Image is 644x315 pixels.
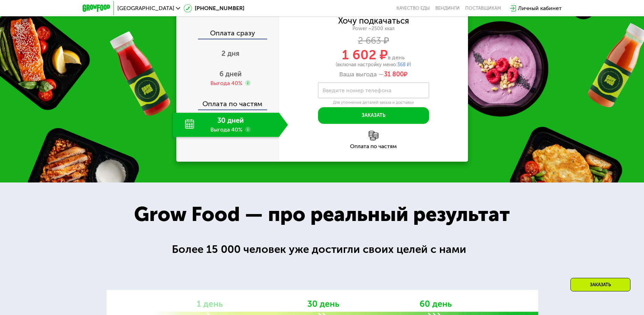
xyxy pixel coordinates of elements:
div: Power ~2500 ккал [279,26,468,32]
span: [GEOGRAPHIC_DATA] [117,6,174,11]
div: Заказать [570,278,630,291]
span: 6 дней [219,70,242,78]
div: 2 663 ₽ [279,37,468,45]
span: в день [388,54,405,61]
a: Вендинги [435,6,460,11]
div: Для уточнения деталей заказа и доставки [318,100,429,105]
a: Качество еды [396,6,430,11]
span: ₽ [384,71,408,78]
label: Введите номер телефона [323,88,391,92]
div: Личный кабинет [518,4,562,12]
div: Оплата сразу [177,29,279,39]
button: Заказать [318,107,429,124]
span: 2 дня [221,49,240,58]
div: поставщикам [465,6,501,11]
span: 368 ₽ [397,62,410,68]
div: Выгода 40% [210,79,242,87]
div: Ваша выгода — [279,71,468,78]
div: Оплата по частям [177,93,279,109]
img: l6xcnZfty9opOoJh.png [369,131,378,141]
div: Более 15 000 человек уже достигли своих целей с нами [172,241,472,258]
span: 1 602 ₽ [342,47,388,63]
div: Хочу подкачаться [338,17,409,25]
div: Grow Food — про реальный результат [119,199,525,230]
div: (включая настройку меню: ) [279,62,468,67]
div: Оплата по частям [279,144,468,149]
a: [PHONE_NUMBER] [184,4,244,12]
span: 31 800 [384,70,404,78]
